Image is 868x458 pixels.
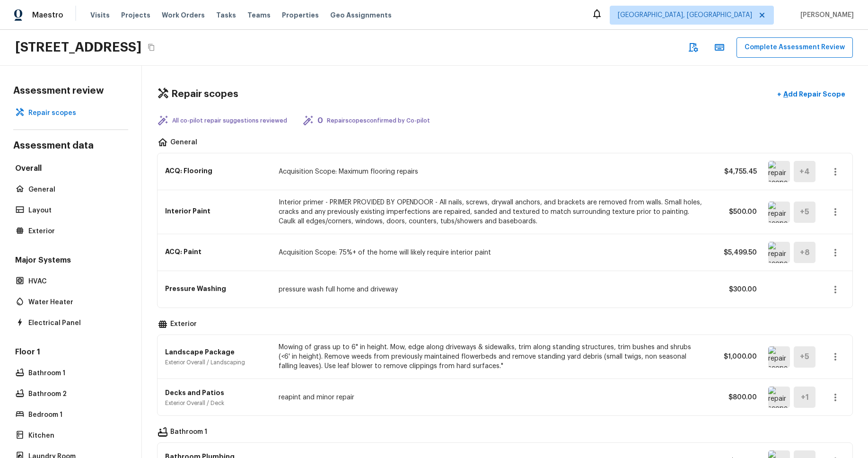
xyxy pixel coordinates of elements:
p: Landscape Package [165,347,245,357]
p: Decks and Patios [165,388,224,397]
span: Work Orders [162,10,205,20]
img: repair scope asset [768,202,790,223]
p: $800.00 [714,393,757,402]
p: $300.00 [714,285,757,294]
span: [PERSON_NAME] [797,10,854,20]
p: Mowing of grass up to 6" in height. Mow, edge along driveways & sidewalks, trim along standing st... [279,343,703,371]
p: Pressure Washing [165,284,226,293]
h5: + 4 [799,167,810,177]
button: +Add Repair Scope [770,85,853,104]
h2: [STREET_ADDRESS] [15,39,141,56]
p: HVAC [28,277,123,286]
p: Bedroom 1 [28,410,123,420]
span: Projects [121,10,150,20]
p: $1,000.00 [714,352,757,361]
h4: Assessment review [13,85,128,97]
p: $500.00 [714,207,757,217]
p: Kitchen [28,431,123,440]
span: Properties [282,10,319,20]
span: Tasks [216,12,236,18]
p: ACQ: Paint [165,247,202,256]
p: Repair scopes confirmed by Co-pilot [327,117,430,124]
p: General [170,138,197,149]
p: Interior primer - PRIMER PROVIDED BY OPENDOOR - All nails, screws, drywall anchors, and brackets ... [279,198,703,226]
p: Interior Paint [165,206,210,216]
p: Electrical Panel [28,318,123,328]
p: Acquisition Scope: 75%+ of the home will likely require interior paint [279,248,703,257]
p: Exterior [28,227,123,236]
p: Exterior [170,319,197,331]
button: Copy Address [145,41,158,53]
p: Bathroom 1 [28,369,123,378]
p: Add Repair Scope [781,89,845,99]
button: Complete Assessment Review [736,37,853,58]
h4: Repair scopes [171,88,238,100]
p: All co-pilot repair suggestions reviewed [172,117,287,124]
p: Exterior Overall / Deck [165,399,224,407]
p: Layout [28,206,123,215]
h5: Overall [13,163,128,176]
p: ACQ: Flooring [165,166,212,176]
img: repair scope asset [768,161,790,182]
span: Teams [247,10,271,20]
img: repair scope asset [768,242,790,263]
p: General [28,185,123,194]
h4: Assessment data [13,140,128,154]
p: Bathroom 2 [28,389,123,399]
p: Acquisition Scope: Maximum flooring repairs [279,167,703,176]
p: $5,499.50 [714,248,757,257]
p: $4,755.45 [714,167,757,176]
p: Bathroom 1 [170,427,207,439]
span: Visits [90,10,110,20]
h5: + 8 [800,247,810,258]
img: repair scope asset [768,387,790,408]
p: Water Heater [28,298,123,307]
h5: Major Systems [13,255,128,267]
span: [GEOGRAPHIC_DATA], [GEOGRAPHIC_DATA] [618,10,752,20]
h5: + 5 [800,207,809,217]
span: Geo Assignments [330,10,392,20]
h5: + 5 [800,352,809,362]
h5: + 1 [801,392,809,403]
h5: 0 [317,115,323,126]
span: Maestro [32,10,63,20]
p: Repair scopes [28,108,123,118]
p: reapint and minor repair [279,393,703,402]
p: pressure wash full home and driveway [279,285,703,294]
img: repair scope asset [768,346,790,368]
h5: Floor 1 [13,347,128,359]
p: Exterior Overall / Landscaping [165,359,245,366]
